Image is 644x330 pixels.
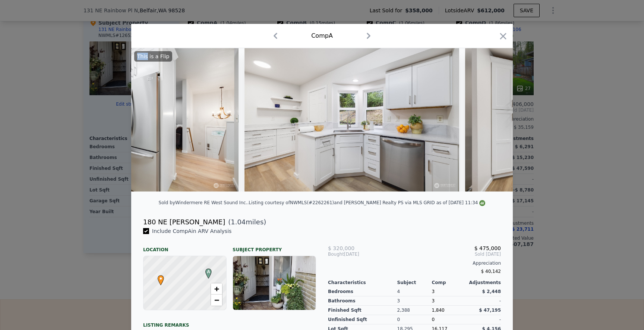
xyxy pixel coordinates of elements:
div: Sold by Windermere RE West Sound Inc. . [159,200,249,205]
div: Comp A [311,31,333,40]
a: Zoom in [211,283,222,295]
span: 1.04 [231,218,246,226]
img: NWMLS Logo [479,200,485,206]
div: • [156,275,160,280]
div: - [466,315,501,324]
div: Characteristics [328,280,397,286]
div: Location [143,241,227,253]
div: Listing remarks [143,316,316,328]
div: Bedrooms [328,287,397,296]
div: [DATE] [328,251,386,257]
span: $ 40,142 [481,269,501,274]
div: Bathrooms [328,296,397,306]
span: $ 320,000 [328,245,354,251]
div: 3 [397,296,432,306]
span: A [203,268,214,275]
span: 3 [432,289,435,294]
div: Finished Sqft [328,306,397,315]
div: Unfinished Sqft [328,315,397,324]
div: A [203,268,208,273]
img: Property Img [24,48,239,192]
div: - [466,296,501,306]
span: Bought [328,251,344,257]
span: 1,840 [432,308,444,313]
div: Subject Property [233,241,316,253]
div: Subject [397,280,432,286]
span: ( miles) [225,217,266,227]
span: 0 [432,317,435,322]
div: This is a Flip [134,51,172,62]
div: 2,388 [397,306,432,315]
div: 4 [397,287,432,296]
span: + [214,284,219,293]
span: $ 475,000 [474,245,501,251]
div: 0 [397,315,432,324]
div: Listing courtesy of NWMLS (#2262261) and [PERSON_NAME] Realty PS via MLS GRID as of [DATE] 11:34 [249,200,485,205]
span: $ 47,195 [479,308,501,313]
div: Comp [432,280,466,286]
div: 3 [432,296,466,306]
span: • [156,273,166,284]
div: Appreciation [328,260,501,266]
span: Include Comp A in ARV Analysis [149,228,234,234]
span: $ 2,448 [482,289,501,294]
span: − [214,295,219,305]
span: Sold [DATE] [386,251,501,257]
img: Property Img [244,48,459,192]
a: Zoom out [211,295,222,306]
div: Adjustments [466,280,501,286]
div: 180 NE [PERSON_NAME] [143,217,225,227]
